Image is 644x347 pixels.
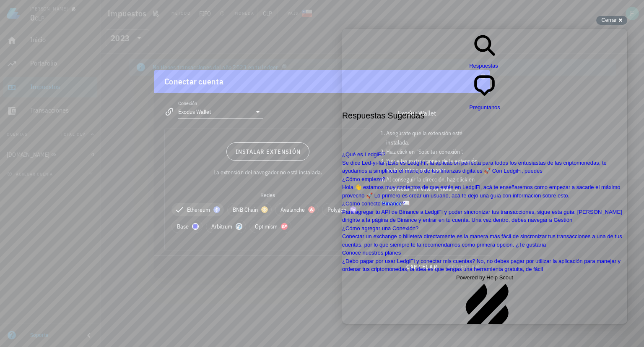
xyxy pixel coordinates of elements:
p: La extensión del navegador no está instalada. [213,168,322,177]
span: Ethereum [177,203,218,216]
span: Optimism [255,220,286,233]
span: Avalanche [280,203,313,216]
div: Conectar cuenta [164,75,223,88]
iframe: Help Scout Beacon - Live Chat, Contact Form, and Knowledge Base [342,29,627,324]
div: Redes [171,190,364,200]
label: Conexión [178,100,197,106]
span: Base [177,220,197,233]
button: Cerrar [596,16,627,25]
span: Instalar extensión [235,148,301,155]
a: Instalar extensión [226,142,309,161]
span: BNB Chain [233,203,266,216]
span: Polygon [327,203,355,216]
span: Cerrar [601,17,617,23]
span: Arbitrum [211,220,241,233]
